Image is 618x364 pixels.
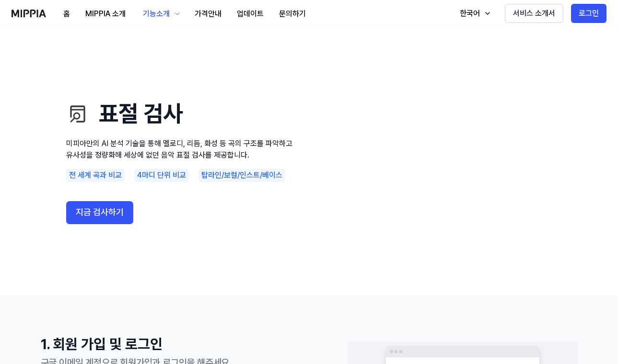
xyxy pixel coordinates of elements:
h1: 표절 검사 [66,98,296,130]
div: 4마디 단위 비교 [134,169,189,182]
button: 지금 검사하기 [66,201,133,224]
a: 업데이트 [229,0,271,27]
button: 한국어 [450,4,497,23]
button: 기능소개 [133,0,187,27]
button: MIPPIA 소개 [78,4,133,23]
p: 미피아만의 AI 분석 기술을 통해 멜로디, 리듬, 화성 등 곡의 구조를 파악하고 유사성을 정량화해 세상에 없던 음악 표절 검사를 제공합니다. [66,138,296,161]
button: 홈 [56,4,78,23]
button: 서비스 소개서 [505,4,563,23]
div: 전 세계 곡과 비교 [66,169,125,182]
button: 문의하기 [271,4,314,23]
div: 탑라인/보컬/인스트/베이스 [198,169,285,182]
button: 가격안내 [187,4,229,23]
img: logo [12,10,46,17]
button: 로그인 [571,4,606,23]
div: 한국어 [458,8,482,19]
h1: 1. 회원 가입 및 로그인 [41,333,271,355]
button: 업데이트 [229,4,271,23]
div: 기능소개 [141,8,172,20]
